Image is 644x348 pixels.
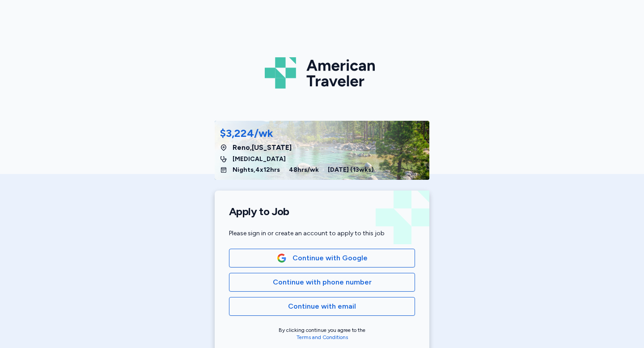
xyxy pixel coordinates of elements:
span: Continue with email [288,301,356,312]
span: Nights , 4 x 12 hrs [233,166,280,174]
span: 48 hrs/wk [289,166,319,174]
button: Continue with phone number [229,273,415,292]
h1: Apply to Job [229,205,415,218]
span: [DATE] ( 13 wks) [328,166,374,174]
span: Continue with phone number [273,277,372,288]
button: Continue with email [229,297,415,316]
img: Logo [265,54,379,92]
div: $3,224/wk [220,126,273,140]
div: Please sign in or create an account to apply to this job [229,229,415,238]
a: Terms and Conditions [297,334,348,340]
span: Reno , [US_STATE] [233,142,292,153]
div: By clicking continue you agree to the [229,327,415,341]
span: [MEDICAL_DATA] [233,155,286,164]
button: Google LogoContinue with Google [229,249,415,267]
span: Continue with Google [292,253,368,263]
img: Google Logo [277,253,287,263]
